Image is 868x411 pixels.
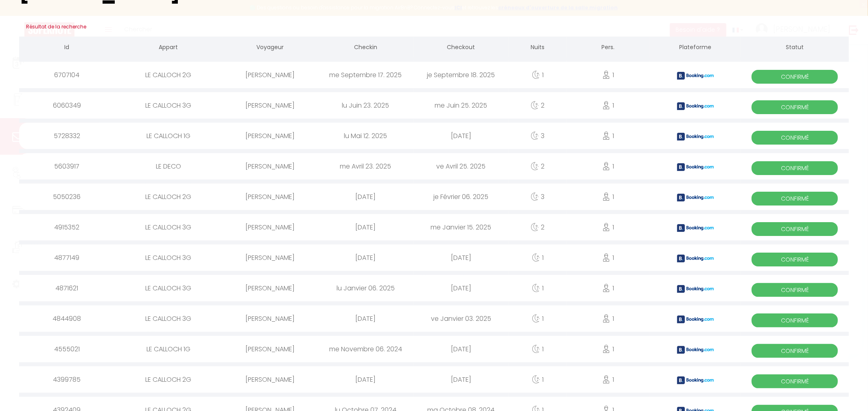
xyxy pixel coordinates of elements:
[413,336,509,362] div: [DATE]
[114,305,222,332] div: LE CALLOCH 3G
[752,283,838,297] span: Confirmé
[650,37,741,60] th: Plateforme
[567,336,650,362] div: 1
[413,184,509,210] div: je Février 06. 2025
[567,244,650,271] div: 1
[677,376,714,384] img: booking2.png
[318,214,413,240] div: [DATE]
[741,37,849,60] th: Statut
[223,214,318,240] div: [PERSON_NAME]
[677,102,714,110] img: booking2.png
[509,366,567,393] div: 1
[509,336,567,362] div: 1
[318,62,413,88] div: me Septembre 17. 2025
[114,184,222,210] div: LE CALLOCH 2G
[509,275,567,301] div: 1
[752,161,838,175] span: Confirmé
[19,305,114,332] div: 4844908
[114,214,222,240] div: LE CALLOCH 3G
[114,62,222,88] div: LE CALLOCH 2G
[19,17,849,37] h3: Résultat de la recherche
[19,244,114,271] div: 4877149
[318,275,413,301] div: lu Janvier 06. 2025
[318,37,413,60] th: Checkin
[677,255,714,262] img: booking2.png
[318,366,413,393] div: [DATE]
[413,366,509,393] div: [DATE]
[114,92,222,119] div: LE CALLOCH 3G
[114,244,222,271] div: LE CALLOCH 3G
[318,244,413,271] div: [DATE]
[752,374,838,388] span: Confirmé
[114,37,222,60] th: Appart
[509,305,567,332] div: 1
[19,37,114,60] th: Id
[677,163,714,171] img: booking2.png
[223,305,318,332] div: [PERSON_NAME]
[677,316,714,323] img: booking2.png
[114,275,222,301] div: LE CALLOCH 3G
[223,153,318,180] div: [PERSON_NAME]
[223,275,318,301] div: [PERSON_NAME]
[413,62,509,88] div: je Septembre 18. 2025
[7,3,31,28] button: Ouvrir le widget de chat LiveChat
[413,214,509,240] div: me Janvier 15. 2025
[318,184,413,210] div: [DATE]
[413,244,509,271] div: [DATE]
[752,314,838,327] span: Confirmé
[19,214,114,240] div: 4915352
[567,153,650,180] div: 1
[509,92,567,119] div: 2
[318,336,413,362] div: me Novembre 06. 2024
[318,153,413,180] div: me Avril 23. 2025
[223,37,318,60] th: Voyageur
[509,37,567,60] th: Nuits
[567,62,650,88] div: 1
[19,275,114,301] div: 4871621
[223,336,318,362] div: [PERSON_NAME]
[677,194,714,201] img: booking2.png
[114,336,222,362] div: LE CALLOCH 1G
[677,72,714,80] img: booking2.png
[413,153,509,180] div: ve Avril 25. 2025
[567,305,650,332] div: 1
[567,366,650,393] div: 1
[567,184,650,210] div: 1
[19,92,114,119] div: 6060349
[413,305,509,332] div: ve Janvier 03. 2025
[677,285,714,293] img: booking2.png
[318,123,413,149] div: lu Mai 12. 2025
[413,123,509,149] div: [DATE]
[223,244,318,271] div: [PERSON_NAME]
[114,123,222,149] div: LE CALLOCH 1G
[752,253,838,266] span: Confirmé
[318,92,413,119] div: lu Juin 23. 2025
[223,184,318,210] div: [PERSON_NAME]
[413,275,509,301] div: [DATE]
[19,153,114,180] div: 5603917
[223,123,318,149] div: [PERSON_NAME]
[114,153,222,180] div: LE DECO
[223,366,318,393] div: [PERSON_NAME]
[752,131,838,145] span: Confirmé
[114,366,222,393] div: LE CALLOCH 2G
[677,224,714,232] img: booking2.png
[509,214,567,240] div: 2
[223,92,318,119] div: [PERSON_NAME]
[318,305,413,332] div: [DATE]
[19,366,114,393] div: 4399785
[223,62,318,88] div: [PERSON_NAME]
[413,92,509,119] div: me Juin 25. 2025
[567,123,650,149] div: 1
[567,92,650,119] div: 1
[19,62,114,88] div: 6707104
[752,100,838,114] span: Confirmé
[19,184,114,210] div: 5050236
[752,70,838,84] span: Confirmé
[413,37,509,60] th: Checkout
[19,123,114,149] div: 5728332
[509,153,567,180] div: 2
[509,123,567,149] div: 3
[677,346,714,354] img: booking2.png
[509,62,567,88] div: 1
